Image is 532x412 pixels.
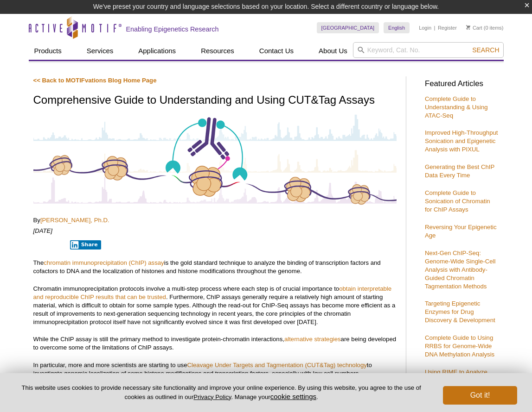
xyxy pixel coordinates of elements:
[44,259,164,266] a: chromatin immunoprecipitation (ChIP) assay
[425,334,494,358] a: Complete Guide to Using RRBS for Genome-Wide DNA Methylation Analysis
[33,285,392,300] a: obtain interpretable and reproducible ChIP results that can be trusted
[425,300,495,324] a: Targeting Epigenetic Enzymes for Drug Discovery & Development
[434,22,436,33] li: |
[425,368,495,392] a: Using RIME to Analyze Protein-Protein Interactions on Chromatin
[270,393,316,400] button: cookie settings
[29,42,67,60] a: Products
[443,386,517,405] button: Got it!
[466,22,504,33] li: (0 items)
[33,361,397,378] p: In particular, more and more scientists are starting to use to investigate genomic localization o...
[70,240,101,250] button: Share
[317,22,379,33] a: [GEOGRAPHIC_DATA]
[472,46,499,54] span: Search
[313,42,353,60] a: About Us
[425,129,498,153] a: Improved High-Throughput Sonication and Epigenetic Analysis with PIXUL
[33,285,397,326] p: Chromatin immunoprecipitation protocols involve a multi-step process where each step is of crucia...
[33,259,397,275] p: The is the gold standard technique to analyze the binding of transcription factors and cofactors ...
[195,42,240,60] a: Resources
[425,163,494,179] a: Generating the Best ChIP Data Every Time
[33,335,397,352] p: While the ChIP assay is still the primary method to investigate protein-chromatin interactions, a...
[33,216,397,225] p: By
[419,25,431,31] a: Login
[33,94,397,107] h1: Comprehensive Guide to Understanding and Using CUT&Tag Assays
[425,80,499,88] h3: Featured Articles
[466,25,482,31] a: Cart
[438,25,457,31] a: Register
[133,42,181,60] a: Applications
[469,46,502,54] button: Search
[193,393,231,400] a: Privacy Policy
[33,77,157,84] a: << Back to MOTIFvations Blog Home Page
[33,227,53,234] em: [DATE]
[466,25,470,30] img: Your Cart
[353,42,504,58] input: Keyword, Cat. No.
[425,250,495,290] a: Next-Gen ChIP-Seq: Genome-Wide Single-Cell Analysis with Antibody-Guided Chromatin Tagmentation M...
[33,240,64,249] iframe: X Post Button
[15,384,428,401] p: This website uses cookies to provide necessary site functionality and improve your online experie...
[126,25,219,33] h2: Enabling Epigenetics Research
[425,189,490,213] a: Complete Guide to Sonication of Chromatin for ChIP Assays
[425,224,497,239] a: Reversing Your Epigenetic Age
[40,217,109,224] a: [PERSON_NAME], Ph.D.
[254,42,299,60] a: Contact Us
[384,22,410,33] a: English
[33,113,397,206] img: Antibody-Based Tagmentation Notes
[187,362,367,368] a: Cleavage Under Targets and Tagmentation (CUT&Tag) technology
[284,336,341,343] a: alternative strategies
[81,42,119,60] a: Services
[425,95,488,119] a: Complete Guide to Understanding & Using ATAC-Seq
